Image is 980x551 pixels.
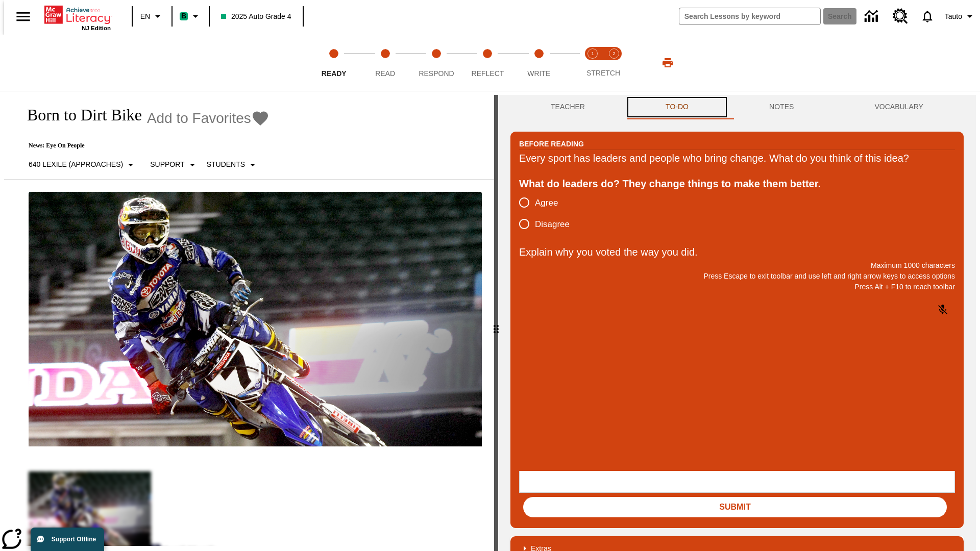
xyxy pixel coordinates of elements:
span: Reflect [472,69,504,78]
button: Ready step 1 of 5 [304,35,363,91]
input: search field [679,8,820,24]
span: Tauto [945,11,962,22]
button: Click to activate and allow voice recognition [930,297,955,322]
button: NOTES [729,95,834,119]
a: Data Center [859,3,887,31]
button: Profile/Settings [941,7,980,26]
button: Teacher [510,95,625,119]
button: TO-DO [625,95,729,119]
button: Select Lexile, 640 Lexile (Approaches) [24,156,141,174]
span: STRETCH [586,69,620,77]
span: Add to Favorites [147,110,251,127]
text: 2 [612,51,615,56]
button: VOCABULARY [834,95,964,119]
button: Stretch Respond step 2 of 2 [599,35,629,91]
button: Scaffolds, Support [146,156,202,174]
a: Notifications [914,3,941,30]
button: Respond step 3 of 5 [407,35,466,91]
div: What do leaders do? They change things to make them better. [519,176,955,192]
p: Support [150,159,184,170]
p: Maximum 1000 characters [519,260,955,271]
div: poll [519,192,578,235]
p: Explain why you voted the way you did. [519,244,955,260]
span: Respond [419,69,454,78]
button: Select Student [203,156,263,174]
span: Support Offline [52,536,96,543]
p: 640 Lexile (Approaches) [29,159,123,170]
h1: Born to Dirt Bike [16,106,142,124]
button: Support Offline [31,528,104,551]
p: News: Eye On People [16,142,269,149]
h2: Before Reading [519,138,584,149]
div: Every sport has leaders and people who bring change. What do you think of this idea? [519,150,955,166]
span: 2025 Auto Grade 4 [221,11,291,22]
p: Press Escape to exit toolbar and use left and right arrow keys to access options [519,271,955,282]
span: Agree [535,196,558,210]
button: Print [651,54,684,72]
button: Reflect step 4 of 5 [458,35,517,91]
div: reading [4,95,494,546]
button: Stretch Read step 1 of 2 [578,35,607,91]
body: Explain why you voted the way you did. Maximum 1000 characters Press Alt + F10 to reach toolbar P... [4,8,149,17]
button: Boost Class color is mint green. Change class color [176,7,206,26]
button: Open side menu [8,2,38,32]
button: Language: EN, Select a language [136,7,168,26]
button: Add to Favorites - Born to Dirt Bike [147,109,269,127]
span: NJ Edition [82,25,111,31]
span: Ready [322,69,347,78]
span: Disagree [535,218,570,231]
span: B [181,10,186,22]
p: Press Alt + F10 to reach toolbar [519,282,955,292]
a: Resource Center, Will open in new tab [887,3,914,30]
button: Write step 5 of 5 [509,35,569,91]
button: Read step 2 of 5 [355,35,414,91]
p: Students [207,159,245,170]
div: Instructional Panel Tabs [510,95,964,119]
button: Submit [523,497,947,517]
text: 1 [591,51,594,56]
span: EN [140,11,150,22]
div: Home [44,4,111,31]
span: Read [375,69,395,78]
img: Motocross racer James Stewart flies through the air on his dirt bike. [29,192,482,447]
div: activity [498,95,976,551]
span: Write [527,69,550,78]
div: Press Enter or Spacebar and then press right and left arrow keys to move the slider [494,95,498,551]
